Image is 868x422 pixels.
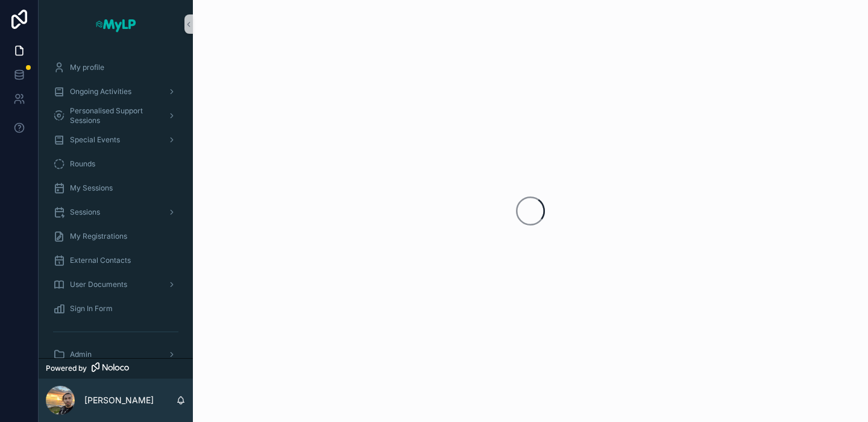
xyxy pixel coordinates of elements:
[39,358,193,379] a: Powered by
[46,153,186,175] a: Rounds
[95,14,137,34] img: App logo
[46,250,186,271] a: External Contacts
[70,256,131,265] span: External Contacts
[46,177,186,199] a: My Sessions
[70,106,158,125] span: Personalised Support Sessions
[46,225,186,247] a: My Registrations
[46,81,186,102] a: Ongoing Activities
[46,201,186,223] a: Sessions
[46,105,186,127] a: Personalised Support Sessions
[84,394,154,406] p: [PERSON_NAME]
[70,304,113,313] span: Sign In Form
[46,129,186,151] a: Special Events
[70,63,104,72] span: My profile
[39,48,193,358] div: scrollable content
[46,57,186,78] a: My profile
[70,135,120,145] span: Special Events
[70,350,92,359] span: Admin
[70,183,113,193] span: My Sessions
[70,280,127,289] span: User Documents
[46,274,186,295] a: User Documents
[70,231,127,241] span: My Registrations
[46,364,87,373] span: Powered by
[70,159,95,169] span: Rounds
[46,298,186,320] a: Sign In Form
[70,207,100,217] span: Sessions
[70,87,131,96] span: Ongoing Activities
[46,344,186,365] a: Admin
